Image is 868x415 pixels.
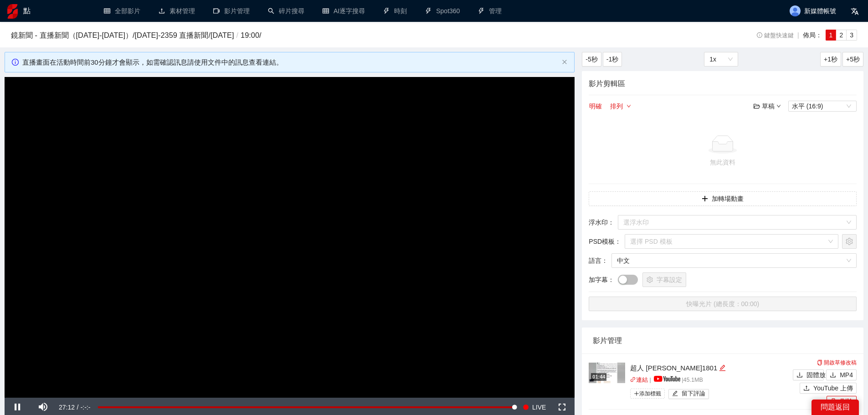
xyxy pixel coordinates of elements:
span: 加 [702,195,708,203]
span: 資訊圈 [757,32,763,38]
span: 1x [709,52,733,66]
span: 資訊圈 [12,59,19,66]
font: 無此資料 [710,159,735,166]
font: 中文 [617,257,630,264]
font: MP4 [840,371,853,379]
a: 霹靂管理 [478,7,502,15]
span: 向下 [627,104,631,109]
font: / [208,31,211,39]
button: 上傳YouTube 上傳 [800,383,857,394]
font: ： [601,257,608,264]
span: 編輯 [672,390,678,397]
font: 鍵盤快速鍵 [764,32,794,39]
font: [DATE] [211,31,234,39]
font: -5秒 [586,56,597,63]
span: 複製 [817,360,822,365]
a: 搜尋碎片搜尋 [268,7,304,15]
font: 加字幕 [589,276,608,283]
span: 編輯 [719,364,726,371]
font: 浮水印 [589,219,608,226]
span: 中文 [617,254,851,267]
font: 影片剪輯區 [589,80,625,87]
font: 超人 [PERSON_NAME]1801 [630,364,717,372]
font: 鏡新聞 - 直播新聞（[DATE]-[DATE]） [11,31,133,39]
span: / [77,404,78,411]
span: 向下 [776,104,781,108]
button: -1秒 [603,52,622,67]
font: [DATE]-2359 直播新聞 [135,31,209,39]
button: 刪除刪除 [827,396,857,407]
button: 環境 [842,234,857,249]
button: 環境字幕設定 [642,272,686,287]
button: 編輯留下評論 [668,389,709,399]
span: 下載 [830,372,836,379]
span: 刪除 [830,398,837,405]
button: 明確 [589,101,602,112]
font: +5秒 [846,56,860,63]
a: table全部影片 [104,7,140,15]
font: 1x [709,56,716,63]
div: Progress Bar [98,406,515,408]
div: 編輯 [719,363,726,374]
font: 明確 [589,102,602,110]
font: 加轉場動畫 [712,195,744,202]
font: 2 [839,31,843,39]
font: 添加標籤 [639,390,661,397]
font: MB [694,377,703,383]
font: 45.1 [683,377,694,383]
button: 下載固體放射治療 [793,369,824,380]
a: 霹靂時刻 [383,7,407,15]
font: 佈局： [803,31,822,39]
font: 3 [850,31,853,39]
span: -:-:- [81,404,91,411]
div: Video Player [5,77,575,398]
font: 01:44 [592,374,605,379]
button: -5秒 [582,52,601,67]
button: 排列向下 [610,101,632,112]
a: 桌子AI逐字搜尋 [323,7,365,15]
font: +1秒 [824,56,837,63]
a: 上傳素材管理 [159,7,195,15]
font: 刪除 [840,398,853,405]
span: 資料夾打開 [754,103,760,109]
button: +5秒 [842,52,863,67]
button: 快曝光片 (總長度：00:00) [589,297,857,311]
button: 下載MP4 [826,369,857,380]
img: yt_logo_rgb_light.a676ea31.png [654,376,680,382]
span: 下載 [796,372,803,379]
font: 新媒體帳號 [804,8,836,15]
font: / [259,31,262,39]
font: -1秒 [606,56,618,63]
span: 上傳 [803,385,810,392]
font: ： [608,219,614,226]
font: 留下評論 [682,390,705,397]
font: 排列 [610,102,623,110]
font: 水平 (16:9) [792,102,823,110]
span: 關聯 [630,377,636,383]
button: 加加轉場動畫 [589,191,857,206]
img: 標識 [7,4,18,19]
img: ec553331-f5fd-4179-bee4-c5079d4ed719.jpg [589,363,625,383]
span: 加 [634,391,639,396]
font: 直播畫面在活動時間前30分鐘才會顯示，如需確認訊息請使用文件中的訊息查看連結。 [22,58,283,66]
font: 影片管理 [593,337,622,344]
font: / [236,31,239,39]
font: 語言 [589,257,601,264]
button: +1秒 [820,52,841,67]
font: ： [608,276,614,283]
font: 固體放射治療 [806,371,845,379]
font: 點 [23,7,31,15]
font: 開啟草修改稿 [824,359,857,366]
img: 頭像 [790,5,801,16]
font: ： [615,238,621,245]
button: 關閉 [562,59,567,65]
font: | [797,31,799,39]
a: 霹靂Spot360 [425,7,460,15]
span: 27:12 [59,404,75,411]
a: 攝影機影片管理 [213,7,250,15]
font: | [682,377,683,383]
font: 19:00 [241,31,259,39]
font: 草稿 [762,102,775,110]
font: YouTube 上傳 [813,384,853,392]
font: | [649,377,651,383]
